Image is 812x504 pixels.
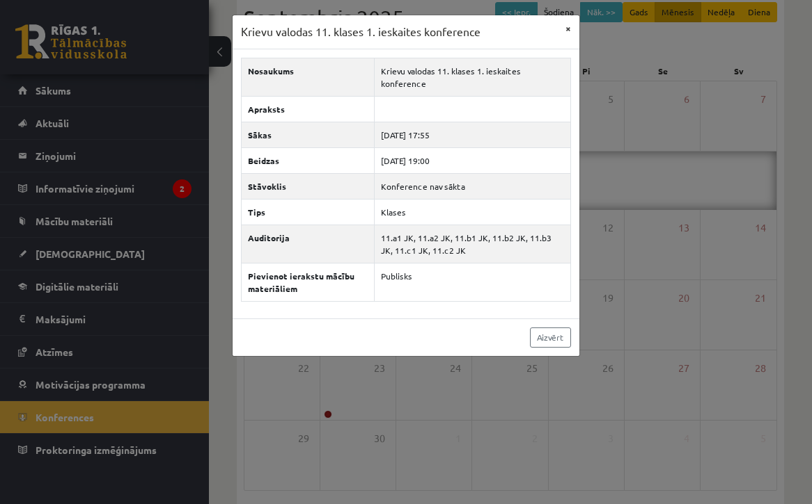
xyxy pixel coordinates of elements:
[242,263,375,301] th: Pievienot ierakstu mācību materiāliem
[557,15,579,42] button: ×
[374,225,570,263] td: 11.a1 JK, 11.a2 JK, 11.b1 JK, 11.b2 JK, 11.b3 JK, 11.c1 JK, 11.c2 JK
[374,58,570,96] td: Krievu valodas 11. klases 1. ieskaites konference
[374,147,570,173] td: [DATE] 19:00
[374,199,570,225] td: Klases
[374,173,570,199] td: Konference nav sākta
[242,58,375,96] th: Nosaukums
[374,263,570,301] td: Publisks
[530,327,571,348] a: Aizvērt
[242,147,375,173] th: Beidzas
[242,173,375,199] th: Stāvoklis
[241,24,481,40] h3: Krievu valodas 11. klases 1. ieskaites konference
[242,199,375,225] th: Tips
[374,122,570,147] td: [DATE] 17:55
[242,96,375,122] th: Apraksts
[242,225,375,263] th: Auditorija
[242,122,375,147] th: Sākas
